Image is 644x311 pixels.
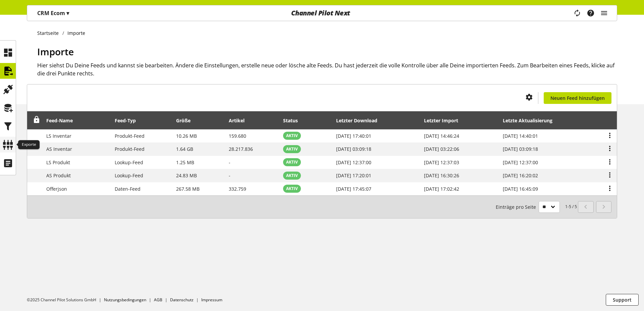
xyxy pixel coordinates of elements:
[424,159,459,166] span: [DATE] 12:37:03
[27,5,617,21] nav: main navigation
[229,172,230,179] span: -
[336,159,371,166] span: [DATE] 12:37:00
[336,133,371,139] span: [DATE] 17:40:01
[115,146,145,152] span: Produkt-Feed
[286,159,298,165] span: AKTIV
[286,146,298,152] span: AKTIV
[104,297,146,303] a: Nutzungsbedingungen
[503,159,538,166] span: [DATE] 12:37:00
[46,172,71,179] span: AS Produkt
[154,297,162,303] a: AGB
[336,146,371,152] span: [DATE] 03:09:18
[46,146,72,152] span: AS Inventar
[424,133,459,139] span: [DATE] 14:46:24
[66,9,69,17] span: ▾
[176,117,197,124] div: Größe
[46,117,79,124] div: Feed-Name
[503,172,538,179] span: [DATE] 16:20:02
[336,186,371,192] span: [DATE] 17:45:07
[550,95,605,102] span: Neuen Feed hinzufügen
[115,186,141,192] span: Daten-Feed
[544,92,611,104] a: Neuen Feed hinzufügen
[18,140,40,149] div: Exporte
[229,117,251,124] div: Artikel
[46,133,71,139] span: LS Inventar
[229,159,230,166] span: -
[283,117,305,124] div: Status
[176,159,194,166] span: 1.25 MB
[286,173,298,179] span: AKTIV
[229,186,246,192] span: 332.759
[613,296,632,303] span: Support
[336,172,371,179] span: [DATE] 17:20:01
[115,159,143,166] span: Lookup-Feed
[115,117,143,124] div: Feed-Typ
[37,29,62,37] a: Startseite
[170,297,194,303] a: Datenschutz
[503,117,559,124] div: Letzte Aktualisierung
[424,172,459,179] span: [DATE] 16:30:26
[229,146,253,152] span: 28.217.836
[503,146,538,152] span: [DATE] 03:09:18
[336,117,384,124] div: Letzter Download
[286,133,298,139] span: AKTIV
[46,186,67,192] span: Offerjson
[496,201,577,213] small: 1-5 / 5
[201,297,222,303] a: Impressum
[46,159,70,166] span: LS Produkt
[496,203,539,210] span: Einträge pro Seite
[229,133,246,139] span: 159.680
[424,146,459,152] span: [DATE] 03:22:06
[424,117,465,124] div: Letzter Import
[176,146,193,152] span: 1.64 GB
[424,186,459,192] span: [DATE] 17:02:42
[37,9,69,17] p: CRM Ecom
[606,294,639,306] button: Support
[115,133,145,139] span: Produkt-Feed
[176,133,197,139] span: 10.26 MB
[286,186,298,192] span: AKTIV
[176,172,197,179] span: 24.83 MB
[27,297,104,303] li: ©2025 Channel Pilot Solutions GmbH
[37,45,74,58] span: Importe
[31,116,40,125] div: Entsperren, um Zeilen neu anzuordnen
[33,116,40,123] span: Entsperren, um Zeilen neu anzuordnen
[176,186,200,192] span: 267.58 MB
[37,61,617,77] h2: Hier siehst Du Deine Feeds und kannst sie bearbeiten. Ändere die Einstellungen, erstelle neue ode...
[503,133,538,139] span: [DATE] 14:40:01
[115,172,143,179] span: Lookup-Feed
[503,186,538,192] span: [DATE] 16:45:09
